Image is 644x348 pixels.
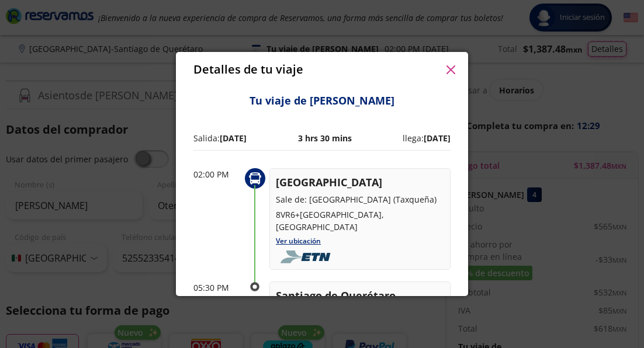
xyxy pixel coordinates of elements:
a: Ver ubicación [276,236,321,246]
p: 05:30 PM [193,281,240,294]
p: 3 hrs 30 mins [298,132,352,144]
p: Salida: [193,132,247,144]
p: 8VR6+[GEOGRAPHIC_DATA], [GEOGRAPHIC_DATA] [276,208,444,233]
p: Tu viaje de [PERSON_NAME] [193,93,451,109]
b: [DATE] [424,133,451,144]
p: llega: [403,132,451,144]
p: Sale de: [GEOGRAPHIC_DATA] (Taxqueña) [276,193,444,206]
p: [GEOGRAPHIC_DATA] [276,175,444,190]
img: foobar2.png [276,250,338,263]
p: Santiago de Querétaro [276,288,444,304]
p: Detalles de tu viaje [193,61,303,78]
p: 02:00 PM [193,168,240,180]
b: [DATE] [220,133,247,144]
iframe: Messagebird Livechat Widget [576,280,632,336]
